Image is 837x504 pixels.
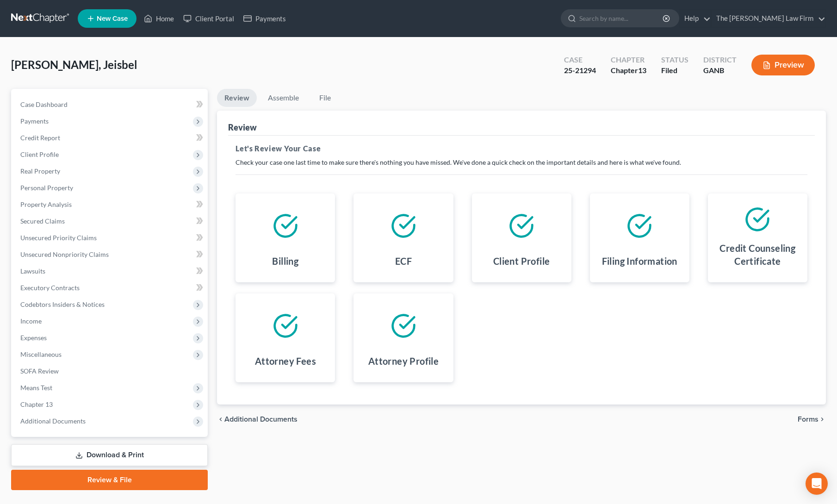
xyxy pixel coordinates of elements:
[20,234,97,242] span: Unsecured Priority Claims
[228,122,257,133] div: Review
[20,367,59,375] span: SOFA Review
[272,255,298,268] h4: Billing
[661,65,688,76] div: Filed
[602,255,677,268] h4: Filing Information
[13,230,208,246] a: Unsecured Priority Claims
[13,363,208,380] a: SOFA Review
[798,416,818,423] span: Forms
[20,417,86,425] span: Additional Documents
[20,334,47,342] span: Expenses
[751,55,815,75] button: Preview
[20,284,80,292] span: Executory Contracts
[139,10,179,27] a: Home
[20,184,73,192] span: Personal Property
[13,130,208,146] a: Credit Report
[703,55,737,65] div: District
[217,89,257,107] a: Review
[11,58,137,71] span: [PERSON_NAME], Jeisbel
[638,66,646,75] span: 13
[20,167,60,175] span: Real Property
[20,350,62,358] span: Miscellaneous
[20,300,105,308] span: Codebtors Insiders & Notices
[579,10,664,27] input: Search by name...
[703,65,737,76] div: GANB
[217,416,224,423] i: chevron_left
[20,250,109,258] span: Unsecured Nonpriority Claims
[20,317,42,325] span: Income
[13,96,208,113] a: Case Dashboard
[179,10,239,27] a: Client Portal
[20,267,45,275] span: Lawsuits
[611,65,646,76] div: Chapter
[13,263,208,280] a: Lawsuits
[255,355,316,367] h4: Attorney Fees
[20,200,72,208] span: Property Analysis
[368,355,439,367] h4: Attorney Profile
[13,196,208,213] a: Property Analysis
[798,416,826,423] button: Forms chevron_right
[236,158,807,167] p: Check your case one last time to make sure there's nothing you have missed. We've done a quick ch...
[13,246,208,263] a: Unsecured Nonpriority Claims
[20,150,59,158] span: Client Profile
[806,473,828,495] div: Open Intercom Messenger
[13,280,208,296] a: Executory Contracts
[680,10,711,27] a: Help
[715,242,800,268] h4: Credit Counseling Certificate
[97,15,128,22] span: New Case
[224,416,298,423] span: Additional Documents
[20,134,60,142] span: Credit Report
[310,89,340,107] a: File
[712,10,825,27] a: The [PERSON_NAME] Law Firm
[11,470,208,490] a: Review & File
[217,416,298,423] a: chevron_left Additional Documents
[20,217,65,225] span: Secured Claims
[13,213,208,230] a: Secured Claims
[20,384,52,392] span: Means Test
[611,55,646,65] div: Chapter
[20,400,53,408] span: Chapter 13
[395,255,412,268] h4: ECF
[564,55,596,65] div: Case
[11,444,208,466] a: Download & Print
[20,117,49,125] span: Payments
[661,55,688,65] div: Status
[493,255,550,268] h4: Client Profile
[564,65,596,76] div: 25-21294
[236,143,807,154] h5: Let's Review Your Case
[818,416,826,423] i: chevron_right
[260,89,306,107] a: Assemble
[239,10,291,27] a: Payments
[20,100,68,108] span: Case Dashboard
